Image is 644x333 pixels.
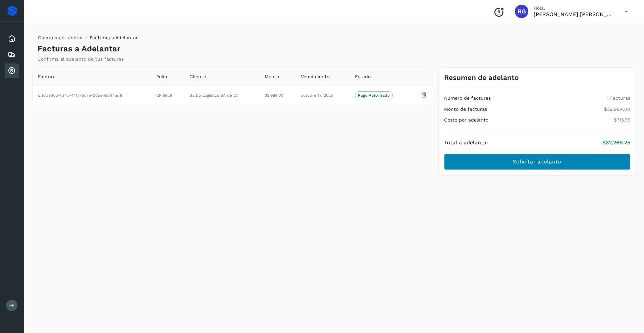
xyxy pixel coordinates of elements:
[156,73,167,80] span: Folio
[5,63,19,78] div: Cuentas por cobrar
[358,93,390,98] p: Pago Autorizado
[301,73,329,80] span: Vencimiento
[604,106,630,112] p: $32,984.00
[534,11,614,17] p: ROBERTO GARCIA CALLEJAS
[444,139,489,146] h4: Total a adelantar
[38,73,56,80] span: Factura
[151,86,184,105] td: CP 6829
[355,73,371,80] span: Estado
[184,86,259,105] td: Salbo Logistics SA de CV
[444,95,491,101] h4: Número de facturas
[33,86,151,105] td: ddcb93cd-fd4c-4417-9c7e-3dae48d44ad6
[38,44,120,54] h4: Facturas a Adelantar
[5,47,19,62] div: Embarques
[602,139,630,146] p: $32,268.25
[5,31,19,46] div: Inicio
[607,95,630,101] p: 1 Facturas
[190,73,206,80] span: Cliente
[444,106,487,112] h4: Monto de facturas
[444,73,519,82] h3: Resumen de adelanto
[513,158,561,165] span: Solicitar adelanto
[534,5,614,11] p: Hola,
[444,154,630,170] button: Solicitar adelanto
[38,35,83,40] a: Cuentas por cobrar
[265,93,283,98] span: 32,984.00
[38,34,138,44] nav: breadcrumb
[444,117,488,123] h4: Costo por adelanto
[301,93,333,98] span: octubre 17, 2025
[90,35,138,40] span: Facturas a Adelantar
[265,73,279,80] span: Monto
[38,56,124,62] p: Confirma el adelanto de tus facturas
[614,117,630,123] p: $715.75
